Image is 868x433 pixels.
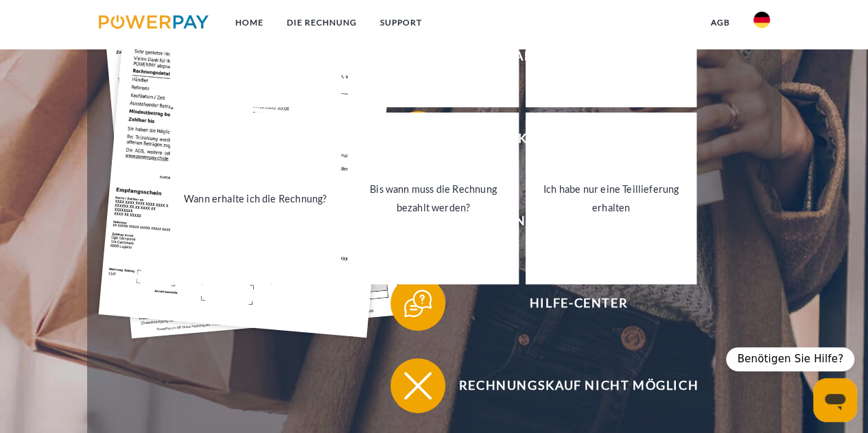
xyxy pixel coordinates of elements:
[401,368,435,403] img: qb_close.svg
[178,189,333,207] div: Wann erhalte ich die Rechnung?
[223,10,274,35] a: Home
[356,180,511,217] div: Bis wann muss die Rechnung bezahlt werden?
[410,358,747,413] span: Rechnungskauf nicht möglich
[410,276,747,331] span: Hilfe-Center
[368,10,433,35] a: SUPPORT
[401,286,435,320] img: qb_help.svg
[753,12,770,28] img: de
[274,10,368,35] a: DIE RECHNUNG
[726,347,854,371] div: Benötigen Sie Hilfe?
[99,15,209,29] img: logo-powerpay.svg
[699,10,742,35] a: agb
[813,378,857,422] iframe: Schaltfläche zum Öffnen des Messaging-Fensters; Konversation läuft
[390,276,747,331] button: Hilfe-Center
[390,358,747,413] button: Rechnungskauf nicht möglich
[534,180,688,217] div: Ich habe nur eine Teillieferung erhalten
